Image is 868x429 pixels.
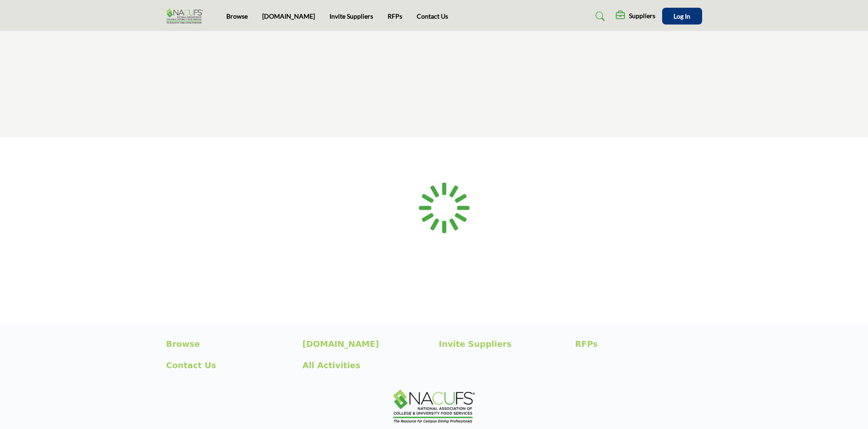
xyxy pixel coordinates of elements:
[388,12,402,20] a: RFPs
[226,12,248,20] a: Browse
[166,359,293,371] a: Contact Us
[329,12,373,20] a: Invite Suppliers
[616,11,655,22] div: Suppliers
[673,12,690,20] span: Log In
[393,390,475,423] img: No Site Logo
[303,338,429,350] a: [DOMAIN_NAME]
[262,12,315,20] a: [DOMAIN_NAME]
[575,338,702,350] a: RFPs
[587,9,611,24] a: Search
[629,12,655,20] h5: Suppliers
[417,12,448,20] a: Contact Us
[662,8,702,25] button: Log In
[166,9,207,24] img: Site Logo
[303,359,429,371] a: All Activities
[439,338,566,350] a: Invite Suppliers
[166,338,293,350] a: Browse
